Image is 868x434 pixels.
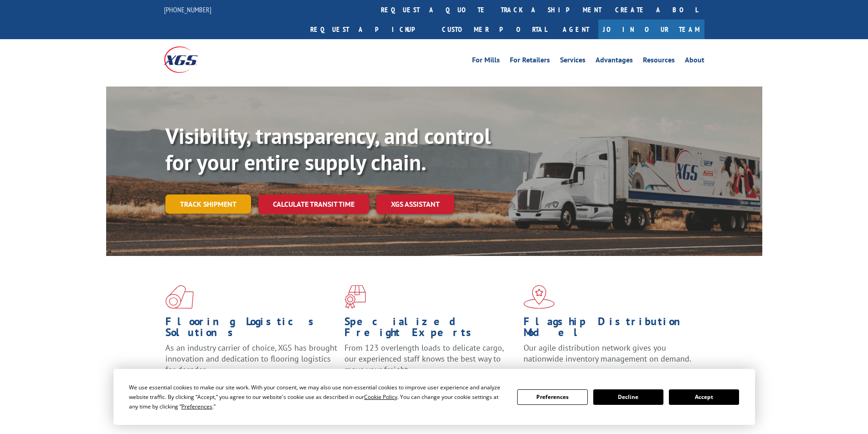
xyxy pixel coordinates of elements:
h1: Flooring Logistics Solutions [165,316,338,342]
a: Resources [643,56,675,66]
a: About [685,56,704,66]
a: Request a pickup [303,20,435,39]
div: We use essential cookies to make our site work. With your consent, we may also use non-essential ... [129,383,506,411]
a: Advantages [596,56,633,66]
a: Agent [554,20,598,39]
span: As an industry carrier of choice, XGS has brought innovation and dedication to flooring logistics... [165,342,337,375]
a: Join Our Team [598,20,704,39]
button: Accept [669,389,739,405]
img: xgs-icon-total-supply-chain-intelligence-red [165,285,194,309]
button: Decline [593,389,663,405]
a: Track shipment [165,194,251,214]
img: xgs-icon-focused-on-flooring-red [344,285,366,309]
button: Preferences [517,389,587,405]
a: Calculate transit time [258,194,369,214]
a: XGS ASSISTANT [376,194,454,214]
a: [PHONE_NUMBER] [164,5,211,14]
img: xgs-icon-flagship-distribution-model-red [524,285,555,309]
h1: Specialized Freight Experts [344,316,517,342]
div: Cookie Consent Prompt [113,369,755,425]
a: For Mills [472,56,500,66]
p: From 123 overlength loads to delicate cargo, our experienced staff knows the best way to move you... [344,342,517,383]
span: Preferences [181,403,212,410]
span: Our agile distribution network gives you nationwide inventory management on demand. [524,342,691,364]
a: For Retailers [510,56,550,66]
a: Services [560,56,586,66]
h1: Flagship Distribution Model [524,316,696,342]
b: Visibility, transparency, and control for your entire supply chain. [165,122,491,176]
a: Customer Portal [435,20,554,39]
span: Cookie Policy [364,393,397,401]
